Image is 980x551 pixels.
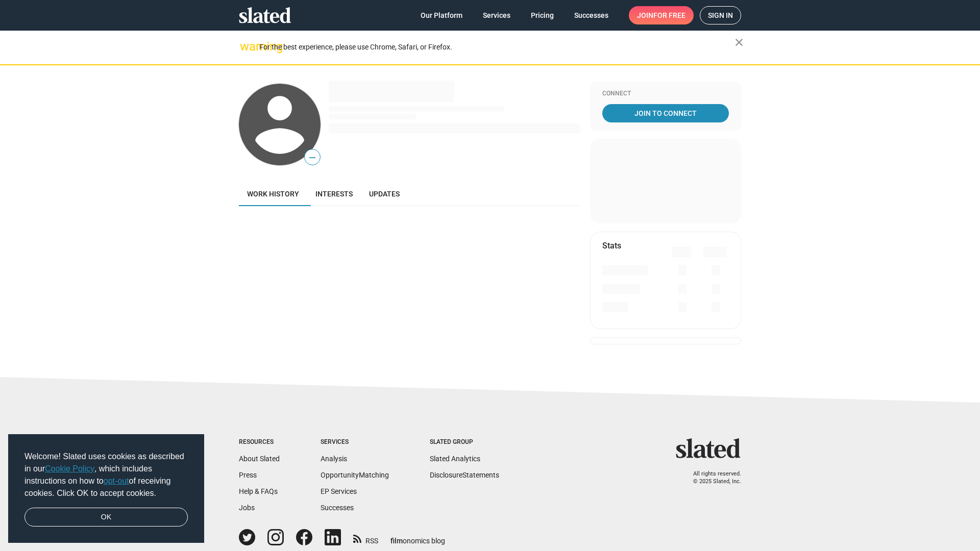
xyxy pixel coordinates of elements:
[412,6,471,24] a: Our Platform
[240,40,252,53] mat-icon: warning
[566,6,617,24] a: Successes
[104,477,129,485] a: opt-out
[602,90,729,98] div: Connect
[602,104,729,122] a: Join To Connect
[653,6,685,24] span: for free
[390,528,445,546] a: filmonomics blog
[369,190,400,198] span: Updates
[8,434,204,543] div: cookieconsent
[239,438,280,446] div: Resources
[321,471,389,479] a: OpportunityMatching
[708,7,733,24] span: Sign in
[430,438,499,446] div: Slated Group
[305,151,320,164] span: —
[24,508,188,527] a: dismiss cookie message
[239,455,280,463] a: About Slated
[45,464,94,473] a: Cookie Policy
[315,190,353,198] span: Interests
[430,455,480,463] a: Slated Analytics
[475,6,519,24] a: Services
[574,6,608,24] span: Successes
[602,240,621,251] mat-card-title: Stats
[247,190,299,198] span: Work history
[531,6,554,24] span: Pricing
[239,504,255,512] a: Jobs
[604,104,727,122] span: Join To Connect
[523,6,562,24] a: Pricing
[24,450,188,499] span: Welcome! Slated uses cookies as described in our , which includes instructions on how to of recei...
[239,471,257,479] a: Press
[353,530,378,546] a: RSS
[321,504,354,512] a: Successes
[430,471,499,479] a: DisclosureStatements
[421,6,462,24] span: Our Platform
[321,487,357,495] a: EP Services
[700,6,741,24] a: Sign in
[239,182,307,206] a: Work history
[321,455,347,463] a: Analysis
[307,182,361,206] a: Interests
[682,470,741,485] p: All rights reserved. © 2025 Slated, Inc.
[239,487,278,495] a: Help & FAQs
[733,36,745,48] mat-icon: close
[259,40,735,54] div: For the best experience, please use Chrome, Safari, or Firefox.
[321,438,389,446] div: Services
[483,6,510,24] span: Services
[637,6,685,24] span: Join
[390,537,403,545] span: film
[361,182,408,206] a: Updates
[629,6,694,24] a: Joinfor free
